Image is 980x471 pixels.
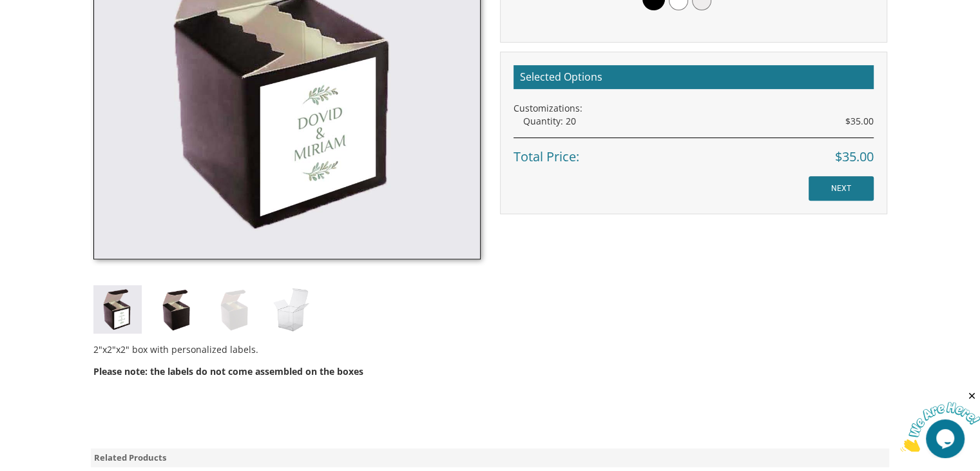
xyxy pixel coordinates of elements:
[91,448,890,467] div: Related Products
[523,115,874,128] div: Quantity: 20
[900,390,980,452] iframe: chat widget
[809,176,874,201] input: NEXT
[93,343,138,356] span: 2"x2"x2" b
[93,365,363,377] span: Please note: the labels do not come assembled on the boxes
[93,285,142,334] img: fb_style1.jpg
[93,343,481,378] span: ox with personalized labels.
[845,115,874,128] span: $35.00
[209,285,258,334] img: white-box.jpg
[514,65,874,90] h2: Selected Options
[514,102,874,115] div: Customizations:
[835,148,874,166] span: $35.00
[267,285,316,334] img: clear-box.jpg
[151,285,200,334] img: black-box.jpg
[514,137,874,166] div: Total Price:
